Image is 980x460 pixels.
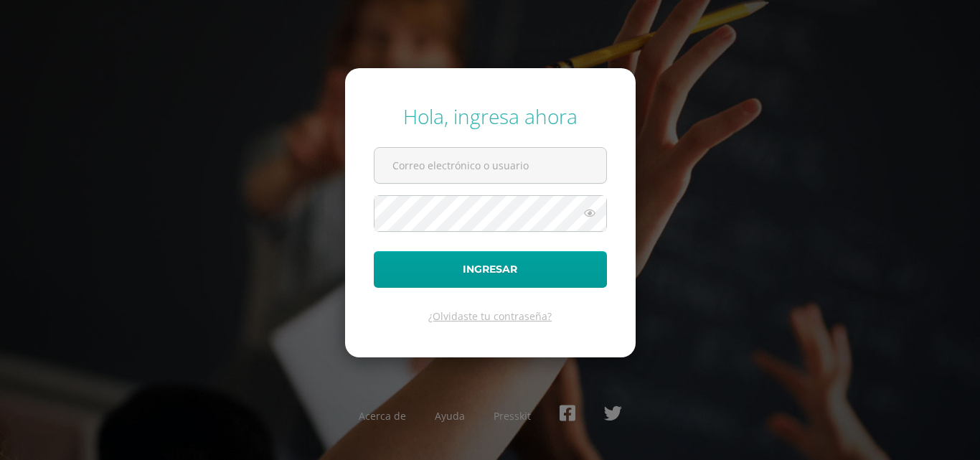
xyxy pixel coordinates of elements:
[374,103,607,130] div: Hola, ingresa ahora
[494,409,531,423] a: Presskit
[428,309,552,323] a: ¿Olvidaste tu contraseña?
[374,148,606,183] input: Correo electrónico o usuario
[359,409,406,423] a: Acerca de
[435,409,465,423] a: Ayuda
[374,251,607,288] button: Ingresar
